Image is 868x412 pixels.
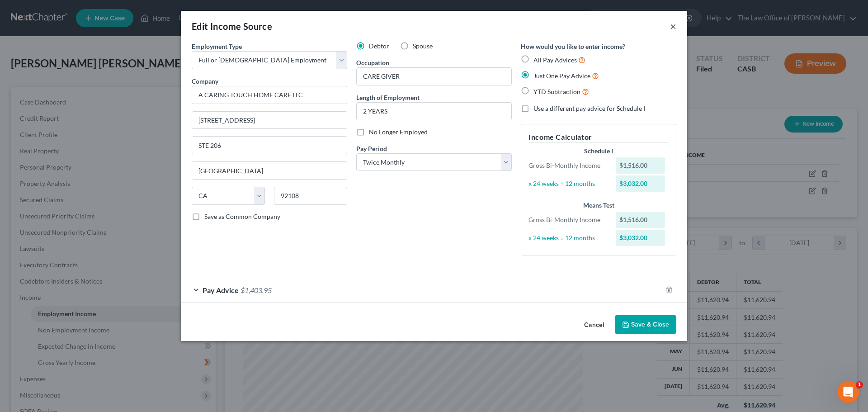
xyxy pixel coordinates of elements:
input: -- [357,68,511,85]
span: Debtor [369,42,389,50]
input: Enter zip... [274,187,347,205]
input: Unit, Suite, etc... [192,137,347,154]
div: $1,516.00 [616,212,665,228]
div: Schedule I [528,147,669,156]
input: Enter address... [192,112,347,129]
div: x 24 weeks ÷ 12 months [524,233,611,242]
div: x 24 weeks ÷ 12 months [524,179,611,188]
span: No Longer Employed [369,128,428,136]
button: Cancel [577,316,611,334]
iframe: Intercom live chat [837,381,859,403]
span: 1 [856,381,863,388]
span: YTD Subtraction [533,88,580,95]
span: $1,403.95 [241,286,272,294]
button: Save & Close [615,315,676,334]
span: Employment Type [192,43,242,50]
input: Search company by name... [192,86,347,104]
label: Occupation [356,58,389,67]
div: $3,032.00 [616,230,665,246]
span: Use a different pay advice for Schedule I [533,104,645,112]
div: $3,032.00 [616,175,665,192]
label: Length of Employment [356,93,420,102]
span: Save as Common Company [204,213,280,220]
span: Just One Pay Advice [533,72,590,80]
input: ex: 2 years [357,103,511,120]
div: Gross Bi-Monthly Income [524,215,611,224]
label: How would you like to enter income? [521,42,625,51]
span: All Pay Advices [533,56,577,64]
div: $1,516.00 [616,157,665,174]
div: Edit Income Source [192,20,272,33]
input: Enter city... [192,162,347,179]
span: Pay Advice [203,286,239,294]
span: Pay Period [356,145,387,152]
span: Spouse [413,42,433,50]
div: Means Test [528,201,669,210]
button: × [670,21,676,32]
div: Gross Bi-Monthly Income [524,161,611,170]
h5: Income Calculator [528,132,669,143]
span: Company [192,77,218,85]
